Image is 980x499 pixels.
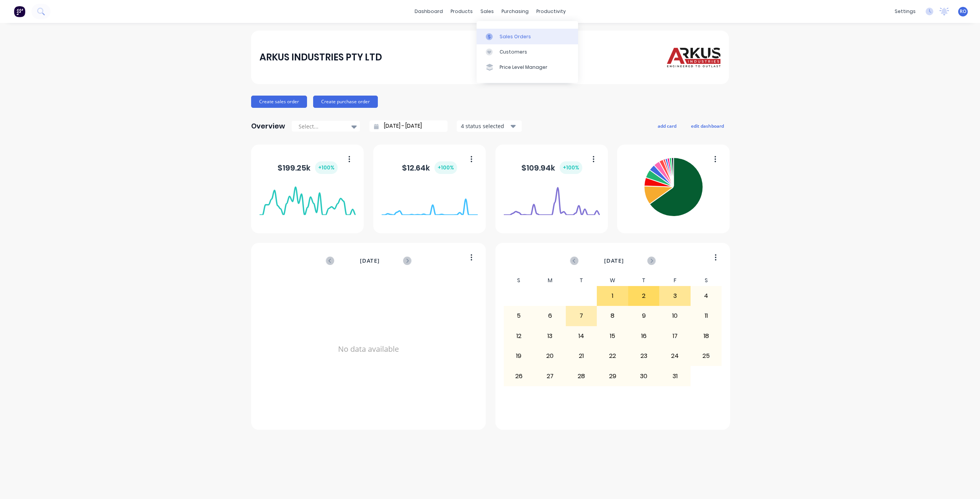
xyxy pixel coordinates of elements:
[686,121,729,131] button: edit dashboard
[260,50,382,65] div: ARKUS INDUSTRIES PTY LTD
[498,6,532,17] div: purchasing
[691,327,722,346] div: 18
[461,122,509,130] div: 4 status selected
[534,275,566,286] div: M
[566,306,597,325] div: 7
[535,346,565,366] div: 20
[597,327,628,346] div: 15
[628,275,660,286] div: T
[535,306,565,325] div: 6
[629,306,659,325] div: 9
[278,161,338,174] div: $ 199.25k
[629,286,659,306] div: 2
[566,275,597,286] div: T
[503,275,535,286] div: S
[457,120,522,132] button: 4 status selected
[251,96,307,108] button: Create sales order
[500,64,547,71] div: Price Level Manager
[532,6,570,17] div: productivity
[477,44,578,60] a: Customers
[597,346,628,366] div: 22
[477,6,498,17] div: sales
[504,306,534,325] div: 5
[251,119,285,134] div: Overview
[447,6,477,17] div: products
[14,6,25,17] img: Factory
[660,286,690,306] div: 3
[504,327,534,346] div: 12
[604,257,624,265] span: [DATE]
[477,29,578,44] a: Sales Orders
[660,366,690,385] div: 31
[659,275,691,286] div: F
[434,161,457,174] div: + 100 %
[597,306,628,325] div: 8
[660,346,690,366] div: 24
[660,306,690,325] div: 10
[629,346,659,366] div: 23
[535,366,565,385] div: 27
[691,306,722,325] div: 11
[597,275,628,286] div: W
[500,33,531,40] div: Sales Orders
[360,257,380,265] span: [DATE]
[629,327,659,346] div: 16
[504,346,534,366] div: 19
[691,286,722,306] div: 4
[653,121,681,131] button: add card
[315,161,338,174] div: + 100 %
[260,275,478,423] div: No data available
[691,275,722,286] div: S
[402,161,457,174] div: $ 12.64k
[313,96,378,108] button: Create purchase order
[566,366,597,385] div: 28
[560,161,582,174] div: + 100 %
[691,346,722,366] div: 25
[960,8,966,15] span: RO
[597,366,628,385] div: 29
[597,286,628,306] div: 1
[629,366,659,385] div: 30
[504,366,534,385] div: 26
[411,6,447,17] a: dashboard
[521,161,582,174] div: $ 109.94k
[500,49,527,55] div: Customers
[660,327,690,346] div: 17
[566,346,597,366] div: 21
[535,327,565,346] div: 13
[477,60,578,75] a: Price Level Manager
[667,43,720,71] img: ARKUS INDUSTRIES PTY LTD
[566,327,597,346] div: 14
[891,6,920,17] div: settings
